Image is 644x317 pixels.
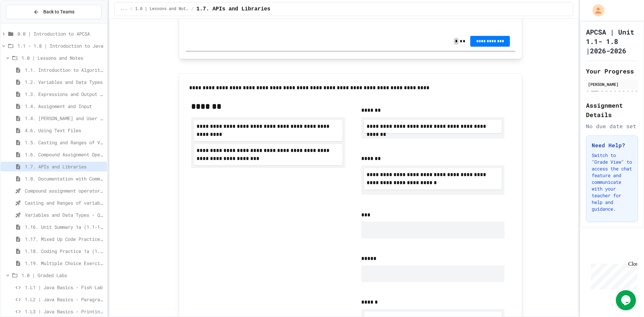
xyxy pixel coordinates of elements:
span: 1.17. Mixed Up Code Practice 1.1-1.6 [25,235,104,243]
span: ... [120,6,127,12]
div: Chat with us now!Close [3,3,46,43]
span: 1.7. APIs and Libraries [25,163,104,170]
span: 1.6. Compound Assignment Operators [25,151,104,158]
div: My Account [585,3,606,18]
span: / [130,6,132,12]
iframe: chat widget [588,261,637,289]
span: 1.7. APIs and Libraries [196,5,270,13]
span: 1.1 - 1.8 | Introduction to Java [17,42,104,49]
span: 1.0 | Lessons and Notes [21,54,104,61]
span: 1.19. Multiple Choice Exercises for Unit 1a (1.1-1.6) [25,260,104,267]
button: Back to Teams [6,5,102,19]
span: 1.0 | Graded Labs [21,272,104,279]
span: Variables and Data Types - Quiz [25,211,104,218]
span: 4.6. Using Text Files [25,127,104,134]
h3: Need Help? [592,141,632,149]
h2: Your Progress [586,66,638,76]
span: 1.4. Assignment and Input [25,103,104,110]
span: Back to Teams [43,8,74,15]
span: 1.5. Casting and Ranges of Values [25,139,104,146]
div: No due date set [586,122,638,130]
div: [PERSON_NAME] [588,81,636,87]
span: 1.L2 | Java Basics - Paragraphs Lab [25,296,104,303]
span: 1.8. Documentation with Comments and Preconditions [25,175,104,182]
span: Casting and Ranges of variables - Quiz [25,199,104,206]
span: 1.1. Introduction to Algorithms, Programming, and Compilers [25,66,104,73]
iframe: chat widget [616,290,637,310]
span: 1.18. Coding Practice 1a (1.1-1.6) [25,248,104,255]
span: 0.0 | Introduction to APCSA [17,30,104,37]
span: 1.16. Unit Summary 1a (1.1-1.6) [25,223,104,230]
span: 1.0 | Lessons and Notes [135,6,189,12]
span: 1.L1 | Java Basics - Fish Lab [25,284,104,291]
span: 1.2. Variables and Data Types [25,78,104,86]
h2: Assignment Details [586,101,638,119]
span: / [191,6,194,12]
span: Compound assignment operators - Quiz [25,187,104,194]
h1: APCSA | Unit 1.1- 1.8 |2026-2026 [586,27,638,55]
span: 1.L3 | Java Basics - Printing Code Lab [25,308,104,315]
span: 1.3. Expressions and Output [New] [25,91,104,98]
p: Switch to "Grade View" to access the chat feature and communicate with your teacher for help and ... [592,152,632,212]
span: 1.4. [PERSON_NAME] and User Input [25,115,104,122]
